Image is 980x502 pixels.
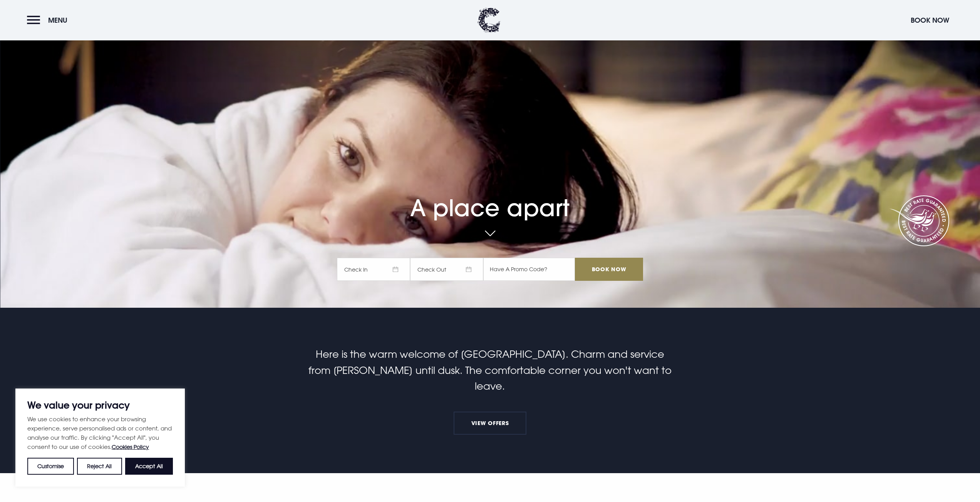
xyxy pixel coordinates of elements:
button: Accept All [125,458,173,475]
a: Cookies Policy [112,444,149,450]
button: Menu [27,12,71,28]
p: Here is the warm welcome of [GEOGRAPHIC_DATA]. Charm and service from [PERSON_NAME] until dusk. T... [307,346,673,394]
input: Have A Promo Code? [483,258,575,281]
input: Book Now [575,258,643,281]
a: View Offers [454,412,526,435]
p: We value your privacy [27,400,173,410]
span: Menu [48,16,67,25]
span: Check Out [410,258,483,281]
img: Clandeboye Lodge [477,8,501,33]
span: Check In [337,258,410,281]
div: We value your privacy [15,389,185,487]
h1: A place apart [337,164,643,222]
p: We use cookies to enhance your browsing experience, serve personalised ads or content, and analys... [27,414,173,452]
button: Customise [27,458,74,475]
button: Book Now [907,12,953,28]
button: Reject All [77,458,122,475]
